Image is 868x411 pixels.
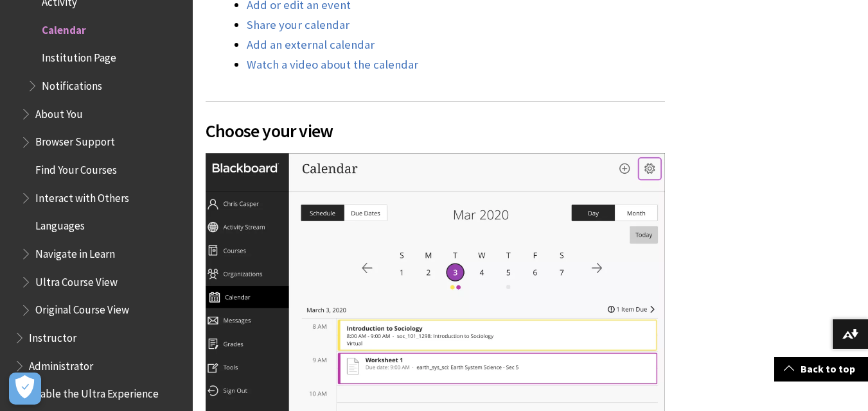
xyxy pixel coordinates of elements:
a: Back to top [774,357,868,381]
span: Languages [35,215,85,233]
span: Original Course View [35,299,129,317]
span: Administrator [29,355,93,373]
span: Instructor [29,327,76,344]
span: About You [35,103,83,121]
a: Share your calendar [247,17,350,33]
button: Open Preferences [9,373,41,405]
span: Choose your view [206,117,665,144]
span: Find Your Courses [35,159,117,176]
span: Enable the Ultra Experience [29,383,159,401]
a: Add an external calendar [247,37,375,53]
span: Navigate in Learn [35,243,115,260]
span: Interact with Others [35,187,129,205]
span: Notifications [42,75,102,92]
a: Watch a video about the calendar [247,57,418,72]
span: Ultra Course View [35,271,118,289]
span: Browser Support [35,131,115,149]
span: Institution Page [42,47,116,65]
span: Calendar [42,19,86,37]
